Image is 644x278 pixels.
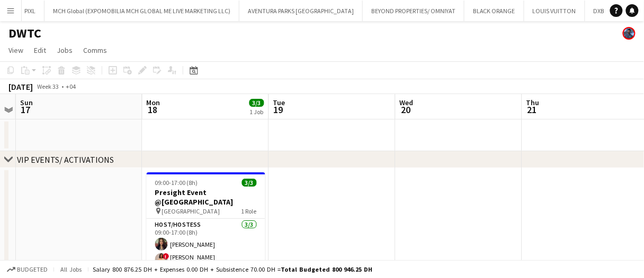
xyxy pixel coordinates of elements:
div: [DATE] [8,81,33,92]
button: Budgeted [5,264,49,275]
app-user-avatar: Mohamed Arafa [623,27,636,40]
span: ! [163,253,169,260]
span: View [8,45,23,55]
span: Sun [20,98,33,107]
span: 1 Role [241,207,257,215]
a: Comms [79,43,111,57]
div: +04 [66,82,76,90]
a: Edit [30,43,50,57]
button: BEYOND PROPERTIES/ OMNIYAT [363,1,464,21]
span: Wed [400,98,414,107]
span: Total Budgeted 800 946.25 DH [281,265,372,273]
button: AVENTURA PARKS [GEOGRAPHIC_DATA] [239,1,363,21]
span: [GEOGRAPHIC_DATA] [162,207,220,215]
span: Thu [526,98,540,107]
span: 18 [145,104,160,116]
button: MCH Global (EXPOMOBILIA MCH GLOBAL ME LIVE MARKETING LLC) [44,1,239,21]
h1: DWTC [8,25,41,41]
a: View [4,43,28,57]
span: Comms [83,45,107,55]
span: 21 [525,104,540,116]
span: 3/3 [242,179,257,187]
span: Edit [34,45,46,55]
button: DXB LIVE [585,1,626,21]
a: Jobs [52,43,77,57]
span: Mon [147,98,160,107]
button: BLACK ORANGE [464,1,524,21]
span: All jobs [58,265,84,273]
span: 3/3 [249,99,264,107]
div: 1 Job [250,108,264,116]
div: VIP EVENTS/ ACTIVATIONS [17,154,114,165]
button: LOUIS VUITTON [524,1,585,21]
span: Tue [273,98,285,107]
span: Week 33 [35,82,61,90]
span: Jobs [57,45,73,55]
span: 09:00-17:00 (8h) [155,179,198,187]
button: PIXL [16,1,44,21]
span: 19 [272,104,285,116]
span: 17 [19,104,33,116]
span: 20 [398,104,414,116]
span: Budgeted [17,266,48,273]
div: Salary 800 876.25 DH + Expenses 0.00 DH + Subsistence 70.00 DH = [93,265,372,273]
h3: Presight Event @[GEOGRAPHIC_DATA] [147,188,265,207]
